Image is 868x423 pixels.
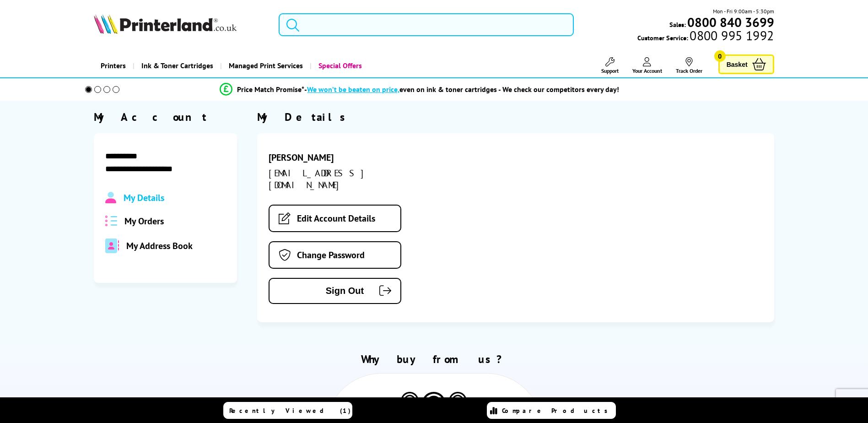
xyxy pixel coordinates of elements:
[283,286,364,296] span: Sign Out
[727,58,748,70] span: Basket
[237,85,304,94] span: Price Match Promise*
[502,407,613,415] span: Compare Products
[718,54,774,74] a: Basket 0
[714,50,726,62] span: 0
[94,14,237,34] img: Printerland Logo
[447,392,468,415] img: Printer Experts
[676,57,702,74] a: Track Order
[269,167,431,191] div: [EMAIL_ADDRESS][DOMAIN_NAME]
[269,241,401,269] a: Change Password
[105,239,119,253] img: address-book-duotone-solid.svg
[686,18,774,27] a: 0800 840 3699
[713,7,774,16] span: Mon - Fri 9:00am - 5:30pm
[601,67,619,74] span: Support
[632,67,662,74] span: Your Account
[487,402,616,419] a: Compare Products
[687,14,774,31] b: 0800 840 3699
[669,20,686,29] span: Sales:
[601,57,619,74] a: Support
[307,85,399,94] span: We won’t be beaten on price,
[310,54,369,77] a: Special Offers
[105,216,117,226] img: all-order.svg
[105,192,116,204] img: Profile.svg
[304,85,619,94] div: - even on ink & toner cartridges - We check our competitors every day!
[269,278,401,304] button: Sign Out
[632,57,662,74] a: Your Account
[94,352,774,366] h2: Why buy from us?
[220,54,310,77] a: Managed Print Services
[257,110,774,124] div: My Details
[223,402,352,419] a: Recently Viewed (1)
[637,31,774,42] span: Customer Service:
[269,205,401,232] a: Edit Account Details
[126,240,193,252] span: My Address Book
[688,31,774,40] span: 0800 995 1992
[124,215,164,227] span: My Orders
[399,392,420,415] img: Printer Experts
[73,81,767,98] li: modal_Promise
[124,192,164,204] span: My Details
[133,54,220,77] a: Ink & Toner Cartridges
[94,54,133,77] a: Printers
[141,54,213,77] span: Ink & Toner Cartridges
[229,407,351,415] span: Recently Viewed (1)
[94,110,237,124] div: My Account
[94,14,267,36] a: Printerland Logo
[269,152,431,163] div: [PERSON_NAME]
